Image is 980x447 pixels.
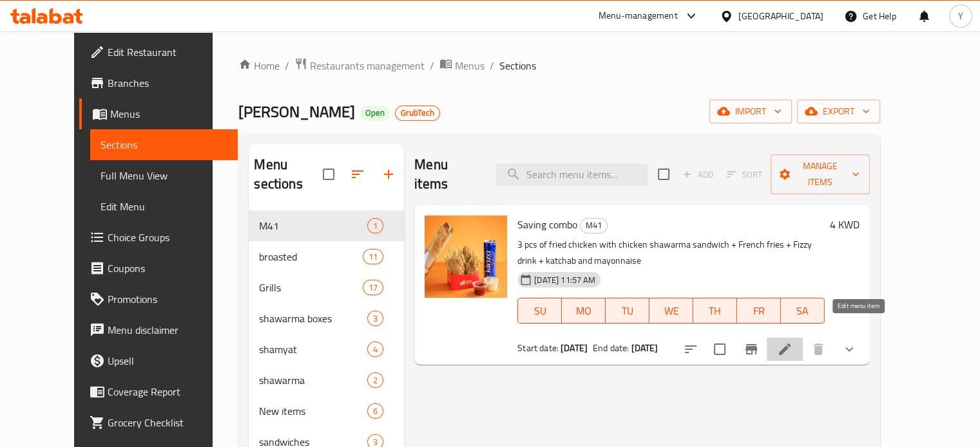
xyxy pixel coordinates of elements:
span: Edit Menu [101,199,227,214]
span: 2 [368,374,383,387]
span: Coupons [108,260,227,276]
h2: Menu items [414,155,480,194]
span: shawarma boxes [259,311,367,326]
button: WE [649,298,693,324]
span: Edit Restaurant [108,44,227,60]
div: shawarma2 [249,365,404,396]
span: Choice Groups [108,230,227,245]
span: Y [958,9,963,23]
span: Coverage Report [108,384,227,399]
a: Coupons [79,253,238,284]
span: import [720,104,782,120]
button: Manage items [771,154,870,194]
span: Menu disclaimer [108,322,227,338]
span: 11 [363,251,383,263]
svg: Show Choices [841,342,857,357]
button: FR [737,298,781,324]
div: items [367,218,383,233]
span: Select section first [718,165,771,185]
span: Full Menu View [101,168,227,183]
img: Saving combo [425,215,507,298]
span: shamyat [259,342,367,357]
span: Select all sections [315,161,342,188]
div: shamyat4 [249,334,404,365]
a: Branches [79,68,238,98]
div: M41 [580,218,608,233]
div: items [363,249,383,264]
a: Sections [90,129,238,160]
button: TU [606,298,649,324]
span: Promotions [108,291,227,307]
button: Branch-specific-item [736,334,767,365]
span: M41 [581,218,607,233]
div: Grills17 [249,272,404,303]
a: Menus [439,57,485,74]
span: FR [742,302,776,320]
span: [PERSON_NAME] [238,97,355,126]
input: search [495,163,648,186]
span: Sort sections [342,159,373,190]
div: items [367,372,383,388]
span: Select section [650,161,677,188]
span: Grocery Checklist [108,415,227,430]
span: MO [567,302,600,320]
div: items [363,280,383,295]
a: Coverage Report [79,376,238,407]
span: Start date: [517,340,559,356]
span: TH [698,302,732,320]
li: / [490,58,494,73]
div: Menu-management [599,8,678,24]
div: New items6 [249,396,404,426]
div: items [367,311,383,326]
button: SA [781,298,825,324]
a: Upsell [79,345,238,376]
span: TU [611,302,644,320]
a: Menus [79,98,238,129]
span: 4 [368,343,383,356]
div: [GEOGRAPHIC_DATA] [738,9,823,23]
span: Select to update [706,336,733,363]
a: Home [238,58,280,73]
span: GrubTech [396,107,439,118]
a: Choice Groups [79,222,238,253]
span: New items [259,403,367,419]
span: Branches [108,75,227,91]
button: TH [693,298,737,324]
button: import [709,100,792,123]
b: [DATE] [561,340,588,356]
span: export [807,104,870,120]
span: Open [360,107,390,118]
div: Grills [259,280,363,295]
a: Full Menu View [90,160,238,191]
a: Menu disclaimer [79,315,238,345]
span: Saving combo [517,215,577,234]
a: Grocery Checklist [79,407,238,438]
span: Menus [455,58,485,73]
span: Menus [110,106,227,122]
span: 6 [368,405,383,417]
span: Sections [101,137,227,152]
span: broasted [259,249,363,264]
span: 1 [368,220,383,232]
button: MO [562,298,606,324]
li: / [430,58,434,73]
span: M41 [259,218,367,233]
div: broasted11 [249,241,404,272]
div: items [367,403,383,419]
span: Restaurants management [310,58,425,73]
span: End date: [593,340,629,356]
a: Edit Menu [90,191,238,222]
h2: Menu sections [254,155,323,194]
div: items [367,342,383,357]
span: SA [786,302,820,320]
button: show more [834,334,865,365]
span: WE [655,302,688,320]
button: SU [517,298,562,324]
span: Sections [499,58,536,73]
b: [DATE] [631,340,658,356]
span: shawarma [259,372,367,388]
